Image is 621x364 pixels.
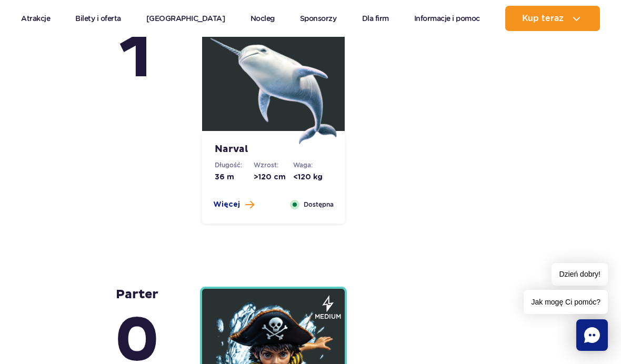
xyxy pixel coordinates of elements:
span: Kup teraz [522,14,564,23]
a: Dla firm [362,6,389,31]
span: Dzień dobry! [552,263,608,286]
a: [GEOGRAPHIC_DATA] [146,6,225,31]
a: Atrakcje [21,6,50,31]
dt: Waga: [293,160,332,170]
img: 683e9ee72ae01980619394.png [211,18,337,144]
strong: piętro [115,3,156,96]
dd: <120 kg [293,172,332,183]
span: 1 [115,18,156,96]
dd: 36 m [215,172,254,183]
a: Bilety i oferta [75,6,121,31]
a: Nocleg [251,6,275,31]
div: Chat [576,319,608,351]
button: Więcej [213,199,254,210]
dt: Wzrost: [254,160,293,170]
span: Więcej [213,199,240,210]
a: Sponsorzy [300,6,337,31]
span: Dostępna [304,199,334,210]
button: Kup teraz [505,6,600,31]
strong: Narval [215,144,332,155]
span: medium [315,312,341,321]
dd: >120 cm [254,172,293,183]
a: Informacje i pomoc [414,6,480,31]
span: Jak mogę Ci pomóc? [524,290,608,314]
dt: Długość: [215,160,254,170]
